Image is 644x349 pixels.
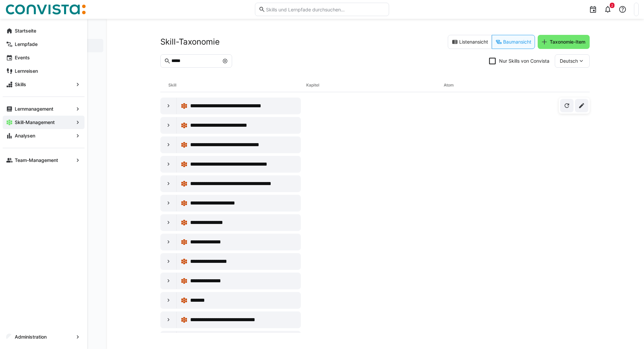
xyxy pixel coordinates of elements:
eds-button-option: Listenansicht [448,35,492,49]
eds-button-option: Baumansicht [492,35,535,49]
eds-checkbox: Nur Skills von Convista [489,58,549,64]
span: Deutsch [560,58,578,64]
div: Skill [168,78,306,92]
span: 2 [611,3,613,7]
div: Atom [444,78,582,92]
span: Taxonomie-Item [549,39,586,45]
h2: Skill-Taxonomie [160,37,220,47]
div: Kapitel [306,78,444,92]
button: Taxonomie-Item [538,35,590,49]
input: Skills und Lernpfade durchsuchen… [265,6,385,12]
